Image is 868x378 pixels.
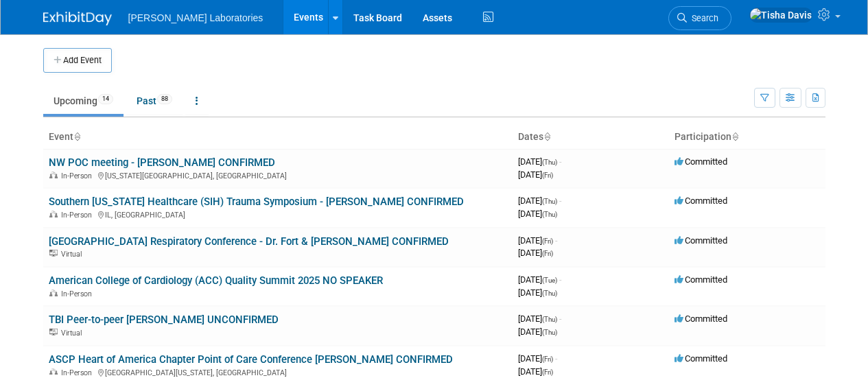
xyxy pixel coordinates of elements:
[542,158,557,166] span: (Thu)
[49,235,449,248] a: [GEOGRAPHIC_DATA] Respiratory Conference - Dr. Fort & [PERSON_NAME] CONFIRMED
[157,94,172,104] span: 88
[518,235,557,246] span: [DATE]
[518,314,561,324] span: [DATE]
[542,211,557,218] span: (Thu)
[559,196,561,206] span: -
[559,156,561,167] span: -
[49,353,453,366] a: ASCP Heart of America Chapter Point of Care Conference [PERSON_NAME] CONFIRMED
[675,156,727,167] span: Committed
[669,126,825,149] th: Participation
[675,235,727,246] span: Committed
[542,329,557,336] span: (Thu)
[542,276,557,284] span: (Tue)
[675,196,727,206] span: Committed
[73,131,80,142] a: Sort by Event Name
[555,353,557,364] span: -
[49,314,279,326] a: TBI Peer-to-peer [PERSON_NAME] UNCONFIRMED
[542,316,557,323] span: (Thu)
[49,274,383,287] a: American College of Cardiology (ACC) Quality Summit 2025 NO SPEAKER
[513,126,669,149] th: Dates
[518,196,561,206] span: [DATE]
[675,274,727,285] span: Committed
[128,12,263,23] span: [PERSON_NAME] Laboratories
[61,211,96,220] span: In-Person
[749,8,812,23] img: Tisha Davis
[49,211,58,217] img: In-Person Event
[43,88,124,114] a: Upcoming14
[518,327,557,337] span: [DATE]
[668,6,731,30] a: Search
[98,94,113,104] span: 14
[518,156,561,167] span: [DATE]
[542,368,553,376] span: (Fri)
[61,250,86,259] span: Virtual
[43,126,513,149] th: Event
[518,274,561,285] span: [DATE]
[731,131,738,142] a: Sort by Participation Type
[49,196,464,208] a: Southern [US_STATE] Healthcare (SIH) Trauma Symposium - [PERSON_NAME] CONFIRMED
[559,314,561,324] span: -
[518,353,557,364] span: [DATE]
[49,172,58,178] img: In-Person Event
[542,355,553,363] span: (Fri)
[49,366,507,377] div: [GEOGRAPHIC_DATA][US_STATE], [GEOGRAPHIC_DATA]
[43,48,112,73] button: Add Event
[542,237,553,245] span: (Fri)
[61,368,96,377] span: In-Person
[49,209,507,220] div: IL, [GEOGRAPHIC_DATA]
[518,169,553,180] span: [DATE]
[61,172,96,180] span: In-Person
[675,314,727,324] span: Committed
[518,287,557,298] span: [DATE]
[49,250,58,257] img: Virtual Event
[518,209,557,219] span: [DATE]
[518,248,553,258] span: [DATE]
[542,198,557,205] span: (Thu)
[675,353,727,364] span: Committed
[49,329,58,335] img: Virtual Event
[126,88,183,114] a: Past88
[49,169,507,180] div: [US_STATE][GEOGRAPHIC_DATA], [GEOGRAPHIC_DATA]
[61,290,96,298] span: In-Person
[518,366,553,377] span: [DATE]
[542,250,553,257] span: (Fri)
[543,131,550,142] a: Sort by Start Date
[542,290,557,297] span: (Thu)
[687,13,718,23] span: Search
[43,12,112,25] img: ExhibitDay
[49,156,275,169] a: NW POC meeting - [PERSON_NAME] CONFIRMED
[555,235,557,246] span: -
[542,172,553,179] span: (Fri)
[61,329,86,338] span: Virtual
[49,368,58,375] img: In-Person Event
[559,274,561,285] span: -
[49,290,58,296] img: In-Person Event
